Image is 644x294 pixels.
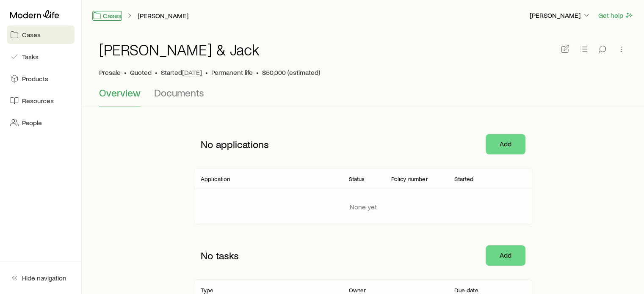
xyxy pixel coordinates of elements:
a: People [7,113,75,132]
span: • [256,68,259,77]
span: People [22,118,42,127]
button: [PERSON_NAME] [529,11,591,21]
span: • [205,68,208,77]
a: Products [7,69,75,88]
span: Hide navigation [22,274,66,282]
p: No tasks [194,243,479,268]
a: Cases [92,11,122,21]
span: • [124,68,127,77]
p: Started [454,176,473,182]
span: $50,000 (estimated) [262,68,320,77]
span: Permanent life [211,68,253,77]
p: Policy number [391,176,428,182]
span: Quoted [130,68,152,77]
p: None yet [350,203,377,211]
button: Add [486,134,525,154]
p: No applications [194,132,479,157]
button: Hide navigation [7,269,75,287]
span: Overview [99,87,141,99]
div: Case details tabs [99,87,627,107]
button: Add [486,245,525,266]
p: Due date [454,287,478,294]
span: Documents [154,87,204,99]
span: [DATE] [182,68,202,77]
p: Owner [349,287,366,294]
p: Application [201,176,230,182]
h1: [PERSON_NAME] & Jack [99,41,260,58]
p: Presale [99,68,121,77]
p: Status [349,176,365,182]
p: [PERSON_NAME] [530,11,591,19]
button: [PERSON_NAME] [137,12,189,20]
p: Type [201,287,214,294]
span: Tasks [22,52,39,61]
span: • [155,68,158,77]
p: Started [161,68,202,77]
span: Resources [22,96,54,105]
button: Get help [598,11,634,20]
a: Tasks [7,47,75,66]
span: Cases [22,30,41,39]
span: Products [22,74,48,83]
a: Cases [7,25,75,44]
a: Resources [7,91,75,110]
